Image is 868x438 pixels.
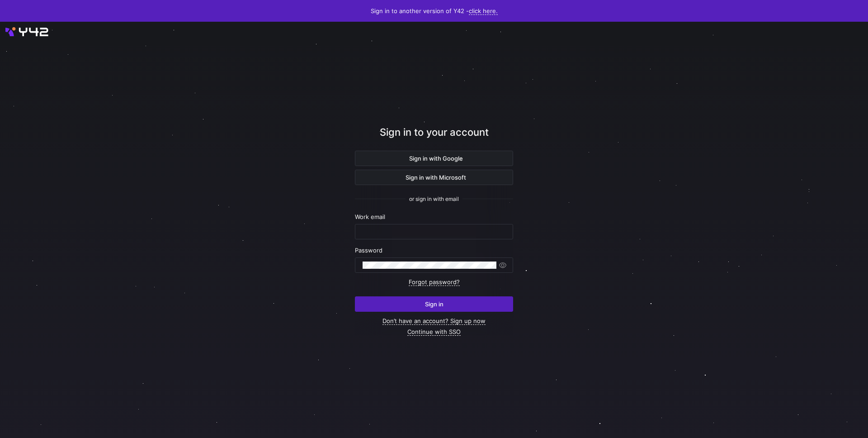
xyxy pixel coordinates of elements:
[382,317,486,325] a: Don’t have an account? Sign up now
[407,328,461,336] a: Continue with SSO
[355,125,513,151] div: Sign in to your account
[469,7,498,15] a: click here.
[355,170,513,185] button: Sign in with Microsoft
[425,300,443,308] span: Sign in
[355,247,382,254] span: Password
[355,213,385,220] span: Work email
[406,155,463,162] span: Sign in with Google
[355,151,513,166] button: Sign in with Google
[409,278,460,286] a: Forgot password?
[402,174,466,181] span: Sign in with Microsoft
[409,196,459,202] span: or sign in with email
[355,296,513,312] button: Sign in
